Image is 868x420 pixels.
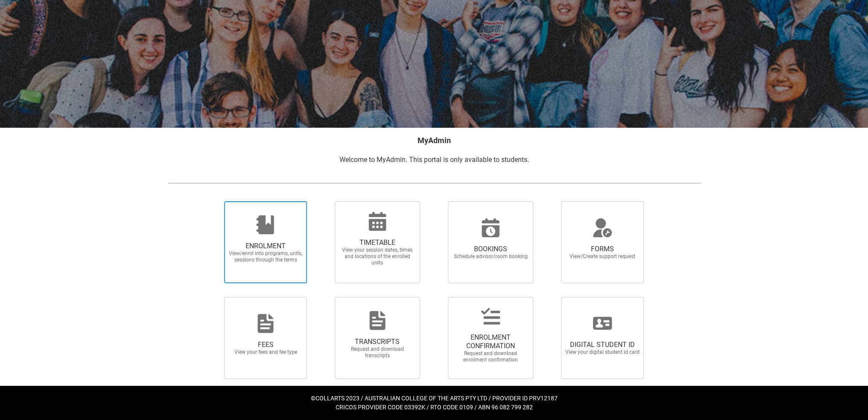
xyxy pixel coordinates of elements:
span: View your fees and fee type [228,349,303,355]
span: Welcome to MyAdmin. This portal is only available to students. [339,156,529,164]
span: View/Create support request [565,253,640,260]
span: BOOKINGS [453,245,528,253]
span: Schedule advisor/room booking [453,253,528,260]
span: ENROLMENT [228,242,303,250]
span: FORMS [565,245,640,253]
span: DIGITAL STUDENT ID [565,341,640,349]
span: TIMETABLE [340,238,415,247]
span: ENROLMENT CONFIRMATION [453,333,528,350]
h2: MyAdmin [168,135,701,146]
span: FEES [228,341,303,349]
span: View/enrol into programs, units, sessions through the terms [228,250,303,263]
span: View your session dates, times and locations of the enrolled units [340,247,415,266]
span: View your digital student id card [565,349,640,355]
span: Request and download enrolment confirmation [453,350,528,363]
span: TRANSCRIPTS [340,338,415,346]
span: Request and download transcripts [340,346,415,359]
